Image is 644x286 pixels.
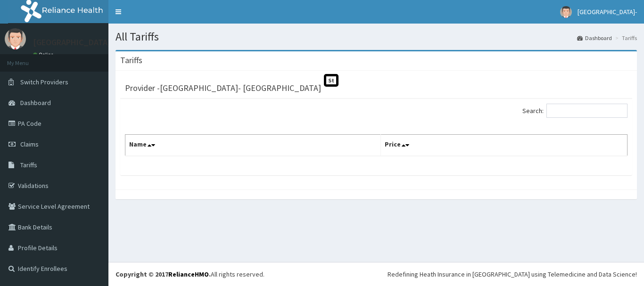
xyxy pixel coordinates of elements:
h3: Tariffs [120,56,142,65]
span: Tariffs [20,161,37,169]
h1: All Tariffs [116,31,637,43]
footer: All rights reserved. [108,262,644,286]
h3: Provider - [GEOGRAPHIC_DATA]- [GEOGRAPHIC_DATA] [125,84,321,92]
th: Price [381,135,627,156]
span: St [324,74,339,87]
li: Tariffs [613,34,637,42]
a: Online [33,51,56,58]
img: User Image [560,6,572,18]
span: Switch Providers [20,78,68,86]
a: RelianceHMO [168,270,209,278]
label: Search: [522,104,627,118]
div: Redefining Heath Insurance in [GEOGRAPHIC_DATA] using Telemedicine and Data Science! [388,270,637,279]
a: Dashboard [577,34,612,42]
input: Search: [546,104,627,118]
span: Dashboard [20,98,51,107]
th: Name [125,135,381,156]
p: [GEOGRAPHIC_DATA]- [33,38,114,47]
img: User Image [5,28,26,49]
span: Claims [20,140,39,148]
strong: Copyright © 2017 . [116,270,211,278]
span: [GEOGRAPHIC_DATA]- [578,8,637,16]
